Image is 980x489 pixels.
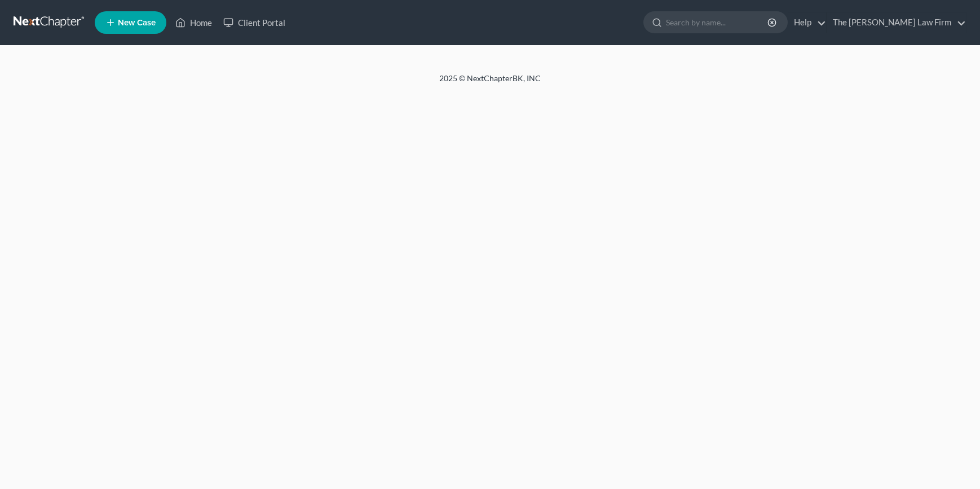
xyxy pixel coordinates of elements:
a: Home [170,12,218,33]
span: New Case [118,19,156,27]
div: 2025 © NextChapterBK, INC [169,73,811,93]
a: The [PERSON_NAME] Law Firm [827,12,966,33]
input: Search by name... [666,12,769,33]
a: Help [788,12,826,33]
a: Client Portal [218,12,291,33]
